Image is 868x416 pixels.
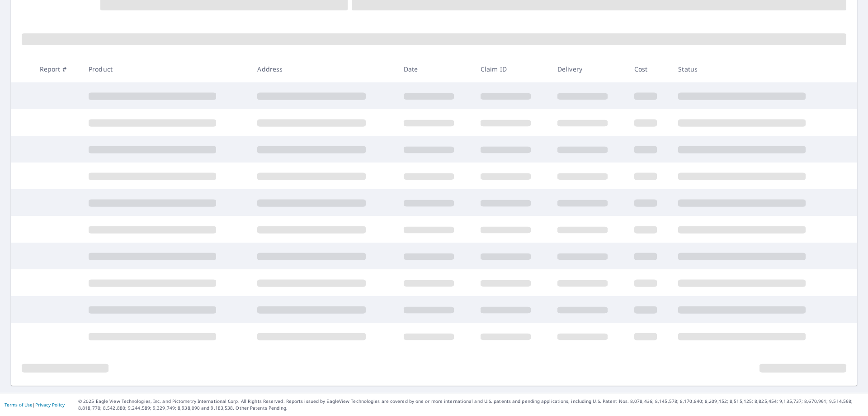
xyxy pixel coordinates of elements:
th: Cost [627,56,671,82]
a: Terms of Use [5,402,33,408]
p: | [5,402,65,407]
th: Date [396,56,473,82]
th: Product [81,56,250,82]
th: Address [250,56,396,82]
a: Privacy Policy [35,402,65,408]
th: Status [671,56,840,82]
th: Report # [33,56,81,82]
th: Delivery [550,56,627,82]
th: Claim ID [473,56,550,82]
p: © 2025 Eagle View Technologies, Inc. and Pictometry International Corp. All Rights Reserved. Repo... [78,398,863,411]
